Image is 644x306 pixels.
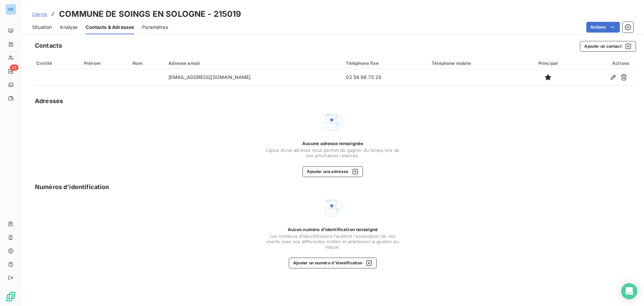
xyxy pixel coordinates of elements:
[35,182,109,192] h5: Numéros d’identification
[289,258,377,268] button: Ajouter un numéro d’identification
[36,60,76,66] div: Civilité
[59,8,241,20] h3: COMMUNE DE SOINGS EN SOLOGNE - 215019
[5,4,16,15] div: VD
[142,24,168,31] span: Paramètres
[10,64,18,71] span: 23
[5,291,16,302] img: Logo LeanPay
[621,283,637,299] div: Open Intercom Messenger
[302,141,364,146] span: Aucune adresse renseignée
[342,69,428,85] td: 02 54 98 73 28
[32,24,52,31] span: Situation
[346,60,424,66] div: Téléphone fixe
[84,60,124,66] div: Prénom
[303,166,363,177] button: Ajouter une adresse
[132,60,160,66] div: Nom
[168,60,338,66] div: Adresse email
[32,11,47,17] span: Clients
[288,227,378,232] span: Aucun numéro d’identification renseigné
[580,41,636,52] button: Ajouter un contact
[579,60,629,66] div: Actions
[32,11,47,17] a: Clients
[86,24,134,31] span: Contacts & Adresses
[266,233,400,250] span: Les numéros d'identifications facilitent l'association de vos clients avec vos différentes entité...
[432,60,517,66] div: Téléphone mobile
[164,69,342,85] td: [EMAIL_ADDRESS][DOMAIN_NAME]
[35,96,63,106] h5: Adresses
[60,24,77,31] span: Analyse
[266,147,400,158] span: L’ajout d’une adresse vous permet de gagner du temps lors de vos prochaines relances.
[322,111,343,133] img: Empty state
[35,41,62,50] h5: Contacts
[322,197,343,219] img: Empty state
[586,22,620,33] button: Actions
[525,60,571,66] div: Principal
